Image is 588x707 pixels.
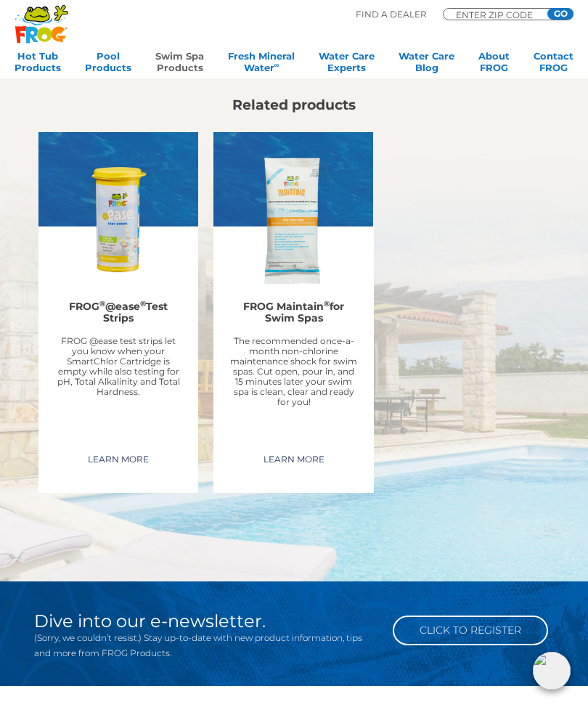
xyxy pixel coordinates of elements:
[356,8,427,21] p: Find A Dealer
[534,50,573,79] a: ContactFROG
[38,97,550,113] h2: Related products
[478,50,510,79] a: AboutFROG
[228,336,359,407] p: The recommended once-a-month non-chlorine maintenance shock for swim spas. Cut open, pour in, and...
[38,132,198,430] a: Related Products ThumbnailFROG®@ease®Test StripsFROG @ease test strips let you know when your Sma...
[547,8,573,20] input: GO
[247,448,341,471] a: Learn More
[99,299,105,308] sup: ®
[393,616,548,645] a: Click to Register
[228,155,359,286] img: Related Products Thumbnail
[399,50,454,79] a: Water CareBlog
[213,132,373,430] a: Related Products ThumbnailFROG Maintain®for Swim SpasThe recommended once-a-month non-chlorine ma...
[85,50,131,79] a: PoolProducts
[34,612,377,630] h2: Dive into our e-newsletter.
[155,50,204,79] a: Swim SpaProducts
[53,336,184,397] p: FROG @ease test strips let you know when your SmartChlor Cartridge is empty while also testing fo...
[140,299,146,308] sup: ®
[15,50,61,79] a: Hot TubProducts
[454,11,542,18] input: Zip Code Form
[324,299,330,308] sup: ®
[319,50,375,79] a: Water CareExperts
[53,295,184,329] h2: FROG @ease Test Strips
[533,652,571,690] img: openIcon
[228,50,295,79] a: Fresh MineralWater∞
[53,155,184,286] img: Related Products Thumbnail
[274,61,279,69] sup: ∞
[71,448,166,471] a: Learn More
[34,630,377,661] p: (Sorry, we couldn’t resist.) Stay up-to-date with new product information, tips and more from FRO...
[228,295,359,329] h2: FROG Maintain for Swim Spas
